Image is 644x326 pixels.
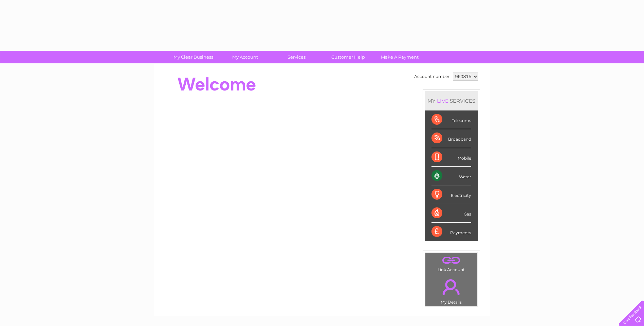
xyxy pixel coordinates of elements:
a: . [427,275,476,299]
div: Gas [431,204,471,223]
div: Telecoms [431,110,471,129]
a: My Clear Business [165,51,221,63]
a: My Account [217,51,273,63]
a: Make A Payment [372,51,428,63]
div: Electricity [431,185,471,204]
div: MY SERVICES [425,91,478,110]
div: Mobile [431,148,471,167]
div: Broadband [431,129,471,148]
a: Customer Help [320,51,376,63]
div: Water [431,167,471,185]
div: LIVE [436,98,450,104]
a: . [427,254,476,266]
td: Link Account [425,252,478,274]
td: My Details [425,273,478,307]
div: Payments [431,223,471,241]
a: Services [269,51,325,63]
td: Account number [412,71,451,82]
